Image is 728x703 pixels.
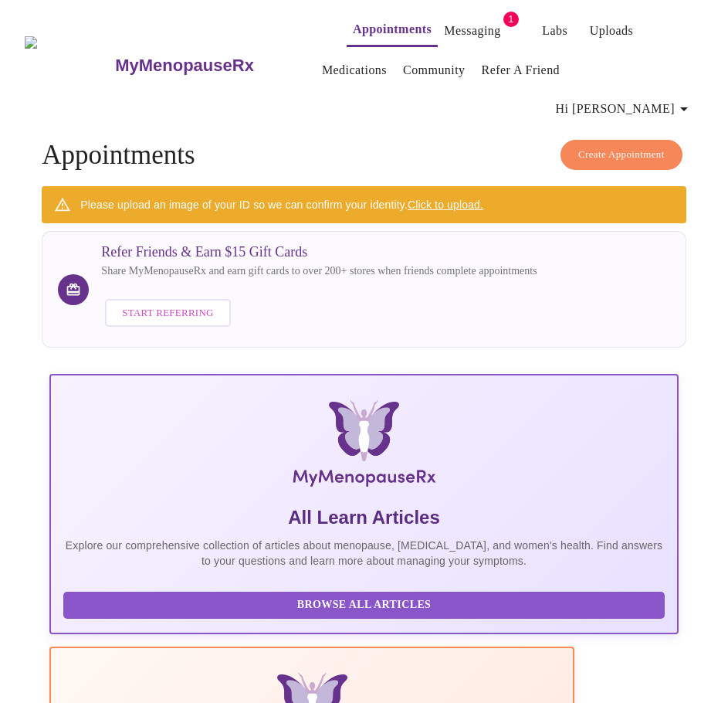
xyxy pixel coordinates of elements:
[542,20,567,42] a: Labs
[63,592,664,619] button: Browse All Articles
[503,12,519,27] span: 1
[556,98,693,120] span: Hi [PERSON_NAME]
[80,191,483,219] div: Please upload an image of your ID so we can confirm your identity.
[482,59,560,81] a: Refer a Friend
[584,15,640,46] button: Uploads
[476,55,567,86] button: Refer a Friend
[63,597,668,610] a: Browse All Articles
[25,36,113,94] img: MyMenopauseRx Logo
[158,400,571,493] img: MyMenopauseRx Logo
[42,140,686,171] h4: Appointments
[590,20,634,42] a: Uploads
[347,14,438,47] button: Appointments
[101,291,234,335] a: Start Referring
[105,299,230,328] button: Start Referring
[101,244,537,260] h3: Refer Friends & Earn $15 Gift Cards
[113,39,316,93] a: MyMenopauseRx
[444,20,500,42] a: Messaging
[79,596,648,615] span: Browse All Articles
[122,304,213,322] span: Start Referring
[322,59,387,81] a: Medications
[530,15,580,46] button: Labs
[316,55,393,86] button: Medications
[550,93,699,124] button: Hi [PERSON_NAME]
[403,59,466,81] a: Community
[397,55,472,86] button: Community
[560,140,682,170] button: Create Appointment
[101,263,537,279] p: Share MyMenopauseRx and earn gift cards to over 200+ stores when friends complete appointments
[438,15,506,46] button: Messaging
[115,56,254,76] h3: MyMenopauseRx
[578,146,665,164] span: Create Appointment
[63,505,664,530] h5: All Learn Articles
[353,19,432,40] a: Appointments
[63,538,664,569] p: Explore our comprehensive collection of articles about menopause, [MEDICAL_DATA], and women's hea...
[408,199,483,211] a: Click to upload.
